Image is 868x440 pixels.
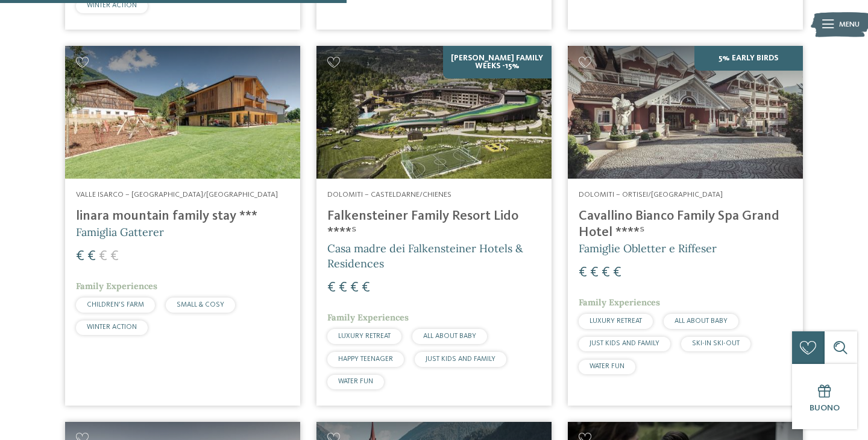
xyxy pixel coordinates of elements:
[338,333,391,340] span: LUXURY RETREAT
[423,333,476,340] span: ALL ABOUT BABY
[338,378,373,385] span: WATER FUN
[568,46,803,178] img: Family Spa Grand Hotel Cavallino Bianco ****ˢ
[76,208,289,225] h4: linara mountain family stay ***
[590,266,599,280] span: €
[87,301,144,308] span: CHILDREN’S FARM
[613,266,621,280] span: €
[579,297,660,308] span: Family Experiences
[76,249,84,264] span: €
[579,266,587,280] span: €
[327,312,409,323] span: Family Experiences
[327,281,336,295] span: €
[87,324,137,331] span: WINTER ACTION
[362,281,370,295] span: €
[327,208,541,241] h4: Falkensteiner Family Resort Lido ****ˢ
[327,241,523,270] span: Casa madre dei Falkensteiner Hotels & Residences
[568,46,803,406] a: Cercate un hotel per famiglie? Qui troverete solo i migliori! 5% Early Birds Dolomiti – Ortisei/[...
[590,317,642,325] span: LUXURY RETREAT
[316,46,552,406] a: Cercate un hotel per famiglie? Qui troverete solo i migliori! [PERSON_NAME] Family Weeks -15% Dol...
[87,249,96,264] span: €
[426,356,495,363] span: JUST KIDS AND FAMILY
[792,364,857,429] a: Buono
[350,281,359,295] span: €
[692,340,740,347] span: SKI-IN SKI-OUT
[316,46,552,178] img: Cercate un hotel per famiglie? Qui troverete solo i migliori!
[810,404,840,412] span: Buono
[339,281,347,295] span: €
[590,363,624,370] span: WATER FUN
[579,208,792,241] h4: Cavallino Bianco Family Spa Grand Hotel ****ˢ
[675,317,728,325] span: ALL ABOUT BABY
[327,191,451,199] span: Dolomiti – Casteldarne/Chienes
[579,241,717,255] span: Famiglie Obletter e Riffeser
[76,225,164,239] span: Famiglia Gatterer
[76,281,157,292] span: Family Experiences
[579,191,723,199] span: Dolomiti – Ortisei/[GEOGRAPHIC_DATA]
[87,2,137,9] span: WINTER ACTION
[338,356,393,363] span: HAPPY TEENAGER
[602,266,610,280] span: €
[590,340,659,347] span: JUST KIDS AND FAMILY
[99,249,107,264] span: €
[177,301,224,308] span: SMALL & COSY
[65,46,300,406] a: Cercate un hotel per famiglie? Qui troverete solo i migliori! Valle Isarco – [GEOGRAPHIC_DATA]/[G...
[76,191,278,199] span: Valle Isarco – [GEOGRAPHIC_DATA]/[GEOGRAPHIC_DATA]
[110,249,119,264] span: €
[65,46,300,178] img: Cercate un hotel per famiglie? Qui troverete solo i migliori!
